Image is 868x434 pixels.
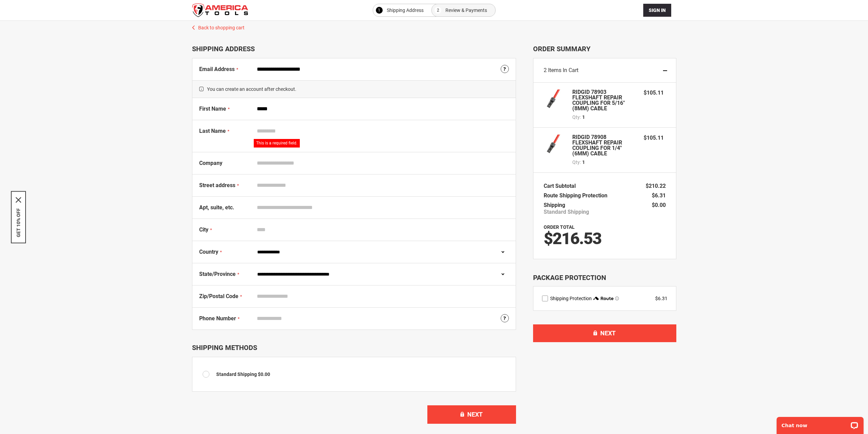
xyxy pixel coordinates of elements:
[199,66,235,72] span: Email Address
[387,6,424,14] span: Shipping Address
[199,226,208,233] span: City
[544,209,589,215] span: Standard Shipping
[542,295,667,302] div: route shipping protection selector element
[544,135,564,155] img: RIDGID 78908 FLEXSHAFT REPAIR COUPLING FOR 1/4" (6MM) CABLE
[572,89,637,111] strong: RIDGID 78903 FLEXSHAFT REPAIR COUPLING FOR 5/16" (8MM) CABLE
[652,202,666,208] span: $0.00
[185,21,683,31] a: Back to shopping cart
[544,67,547,73] span: 2
[772,412,868,434] iframe: LiveChat chat widget
[544,191,611,200] th: Route Shipping Protection
[199,128,226,134] span: Last Name
[548,67,578,73] span: Items in Cart
[199,271,236,277] span: State/Province
[643,4,671,17] button: Sign In
[445,6,487,14] span: Review & Payments
[258,372,270,377] span: $0.00
[199,204,234,211] span: Apt, suite, etc.
[655,295,667,302] div: $6.31
[199,249,218,255] span: Country
[437,6,439,14] span: 2
[572,114,580,120] span: Qty
[544,181,579,191] th: Cart Subtotal
[572,159,580,165] span: Qty
[544,89,564,110] img: RIDGID 78903 FLEXSHAFT REPAIR COUPLING FOR 5/16" (8MM) CABLE
[544,202,565,208] span: Shipping
[600,330,616,337] span: Next
[192,344,516,352] div: Shipping Methods
[199,106,226,112] span: First Name
[199,293,238,299] span: Zip/Postal Code
[649,8,666,13] span: Sign In
[192,3,248,17] img: America Tools
[378,6,380,14] span: 1
[533,273,676,283] div: Package Protection
[192,80,516,98] span: You can create an account after checkout.
[644,135,664,141] span: $105.11
[256,141,297,145] span: This is a required field.
[16,197,21,202] button: Close
[644,89,664,96] span: $105.11
[533,45,676,53] span: Order Summary
[646,183,666,189] span: $210.22
[427,405,516,424] button: Next
[192,45,516,53] div: Shipping Address
[199,160,222,166] span: Company
[216,372,257,377] span: Standard Shipping
[199,182,235,188] span: Street address
[582,114,585,121] span: 1
[16,197,21,202] svg: close icon
[615,296,619,300] span: Learn more
[544,229,601,248] span: $216.53
[572,135,637,156] strong: RIDGID 78908 FLEXSHAFT REPAIR COUPLING FOR 1/4" (6MM) CABLE
[533,324,676,342] button: Next
[544,224,575,230] strong: Order Total
[192,3,248,17] a: store logo
[199,315,236,322] span: Phone Number
[582,159,585,166] span: 1
[16,208,21,237] button: GET 10% OFF
[550,296,592,301] span: Shipping Protection
[467,411,483,418] span: Next
[652,192,666,199] span: $6.31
